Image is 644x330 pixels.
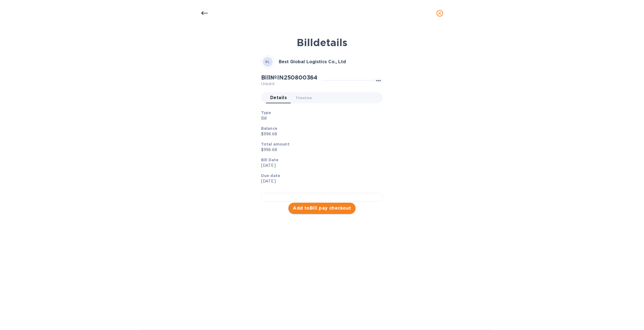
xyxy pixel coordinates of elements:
[261,74,317,81] h2: Bill № IN250800364
[261,131,378,137] p: $996.68
[261,142,290,146] b: Total amount
[261,147,378,153] p: $996.68
[270,94,287,102] span: Details
[293,205,351,212] span: Add to Bill pay checkout
[288,203,356,214] button: Add toBill pay checkout
[261,110,271,115] b: Type
[261,126,277,131] b: Balance
[261,115,378,121] p: Bill
[279,59,346,64] b: Best Global Logistics Co., Ltd
[261,178,378,184] p: [DATE]
[265,60,270,64] b: BL
[261,81,317,87] p: Unpaid
[261,158,278,162] b: Bill Date
[297,36,347,49] b: Bill details
[261,173,280,178] b: Due date
[296,95,312,101] span: Timeline
[433,7,446,20] button: close
[261,163,378,168] p: [DATE]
